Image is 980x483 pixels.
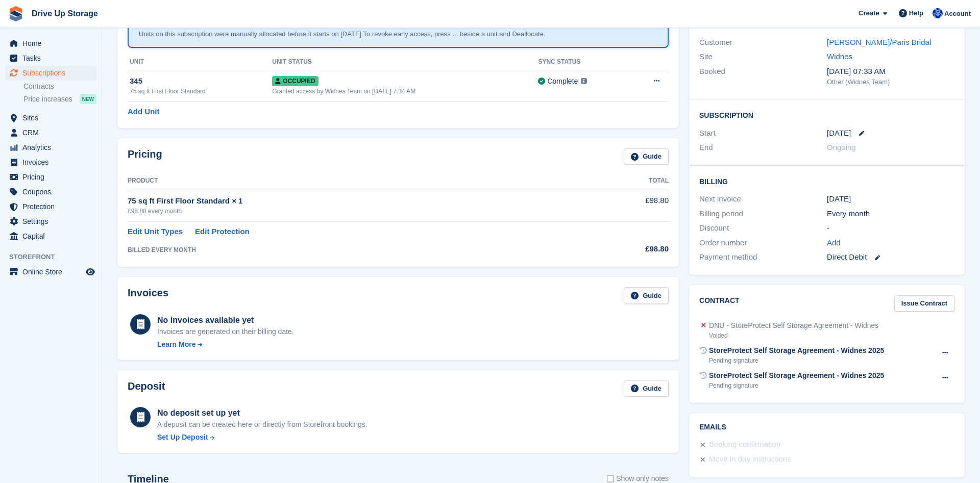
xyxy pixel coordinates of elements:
a: Guide [624,380,669,397]
span: Help [909,8,923,18]
a: Price increases NEW [23,93,96,105]
div: Site [699,51,827,63]
div: Pending signature [709,381,884,390]
div: Billing period [699,208,827,220]
a: Preview store [84,266,96,278]
img: stora-icon-8386f47178a22dfd0bd8f6a31ec36ba5ce8667c1dd55bd0f319d3a0aa187defe.svg [8,6,23,21]
span: CRM [22,125,84,140]
div: No deposit set up yet [157,407,367,419]
time: 2025-10-25 00:00:00 UTC [827,128,851,139]
h2: Deposit [128,380,165,397]
a: menu [5,140,96,155]
div: [DATE] [827,193,954,205]
div: [DATE] 07:33 AM [827,66,954,78]
div: Order number [699,237,827,249]
span: Invoices [22,155,84,169]
h2: Subscription [699,110,954,120]
div: BILLED EVERY MONTH [128,245,581,255]
div: £98.80 every month [128,207,581,216]
div: No invoices available yet [157,314,294,326]
div: Pending signature [709,356,884,365]
div: Move in day instructions [709,453,791,466]
a: menu [5,155,96,169]
span: Price increases [23,94,72,104]
div: StoreProtect Self Storage Agreement - Widnes 2025 [709,345,884,356]
div: 345 [130,75,272,87]
div: Booking confirmation [709,439,780,451]
div: Invoices are generated on their billing date. [157,326,294,337]
div: Booked [699,66,827,87]
div: Complete [547,76,578,87]
th: Sync Status [538,54,629,70]
span: Occupied [272,76,318,86]
a: [PERSON_NAME]/Paris Bridal [827,38,931,46]
div: Other (Widnes Team) [827,77,954,87]
span: Account [944,9,971,19]
th: Product [128,173,581,189]
div: Granted access by Widnes Team on [DATE] 7:34 AM [272,87,538,96]
a: menu [5,185,96,199]
th: Total [581,173,669,189]
span: Pricing [22,170,84,184]
p: A deposit can be created here or directly from Storefront bookings. [157,419,367,430]
span: Settings [22,214,84,228]
span: Tasks [22,51,84,65]
a: menu [5,229,96,243]
th: Unit Status [272,54,538,70]
td: £98.80 [581,189,669,221]
div: Direct Debit [827,251,954,263]
span: Protection [22,199,84,214]
span: Capital [22,229,84,243]
th: Unit [128,54,272,70]
span: Coupons [22,185,84,199]
a: Widnes [827,52,852,61]
a: menu [5,125,96,140]
div: End [699,142,827,154]
a: Drive Up Storage [28,5,102,22]
a: menu [5,214,96,228]
a: Guide [624,287,669,304]
div: Discount [699,222,827,234]
a: Add [827,237,841,249]
span: Ongoing [827,143,856,151]
span: Analytics [22,140,84,155]
div: Payment method [699,251,827,263]
h2: Contract [699,295,740,312]
a: Edit Unit Types [128,226,183,238]
a: menu [5,265,96,279]
div: Customer [699,37,827,48]
a: menu [5,51,96,65]
a: menu [5,36,96,50]
span: Subscriptions [22,66,84,80]
h2: Billing [699,176,954,186]
div: Learn More [157,339,195,350]
div: NEW [80,94,96,104]
a: Contracts [23,82,96,91]
img: icon-info-grey-7440780725fd019a000dd9b08b2336e03edf1995a4989e88bcd33f0948082b44.svg [581,78,587,84]
div: 75 sq ft First Floor Standard [130,87,272,96]
div: DNU - StoreProtect Self Storage Agreement - Widnes [709,320,878,331]
span: Home [22,36,84,50]
div: - [827,222,954,234]
h2: Emails [699,423,954,431]
a: menu [5,199,96,214]
img: Widnes Team [933,8,943,18]
div: 75 sq ft First Floor Standard × 1 [128,195,581,207]
a: Add Unit [128,106,159,118]
div: StoreProtect Self Storage Agreement - Widnes 2025 [709,370,884,381]
div: Set Up Deposit [157,432,208,443]
a: menu [5,170,96,184]
div: Units on this subscription were manually allocated before it starts on [DATE] To revoke early acc... [139,29,657,39]
a: Edit Protection [195,226,250,238]
a: menu [5,66,96,80]
a: Issue Contract [894,295,954,312]
a: Guide [624,148,669,165]
a: Learn More [157,339,294,350]
div: Every month [827,208,954,220]
span: Online Store [22,265,84,279]
h2: Invoices [128,287,168,304]
a: Set Up Deposit [157,432,367,443]
div: Next invoice [699,193,827,205]
div: Start [699,128,827,139]
span: Sites [22,111,84,125]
